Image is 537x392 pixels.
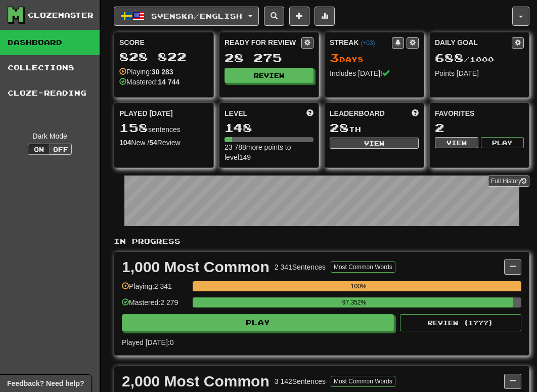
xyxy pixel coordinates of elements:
span: / 1000 [435,55,494,64]
a: (+03) [361,39,375,47]
div: Includes [DATE]! [330,68,419,78]
strong: 14 744 [158,78,180,86]
button: On [28,144,50,155]
div: Points [DATE] [435,68,524,78]
span: 158 [119,120,148,135]
strong: 54 [149,139,157,147]
strong: 30 283 [152,68,173,76]
div: New / Review [119,138,208,148]
strong: 104 [119,139,131,147]
div: 2,000 Most Common [122,374,270,389]
span: 3 [330,51,339,65]
div: Mastered: [119,77,180,87]
div: Score [119,37,208,48]
button: More stats [315,7,335,26]
div: 2 [435,121,524,134]
div: 97.352% [196,297,513,308]
span: Played [DATE] [119,108,173,118]
span: Svenska / English [151,12,242,20]
div: sentences [119,121,208,135]
button: Review [225,68,314,83]
div: 2 341 Sentences [275,262,326,272]
button: Add sentence to collection [289,7,309,26]
button: Off [50,144,72,155]
span: Level [225,108,247,118]
span: 688 [435,51,464,65]
button: Play [122,314,394,331]
div: Daily Goal [435,37,512,49]
button: Most Common Words [331,262,395,273]
div: Playing: 2 341 [122,281,188,298]
div: 100% [196,281,521,291]
button: Play [481,137,524,148]
div: Day s [330,52,419,65]
div: th [330,121,419,135]
span: Played [DATE]: 0 [122,338,173,346]
button: Svenska/English [114,7,259,26]
div: 23 788 more points to level 149 [225,142,314,162]
button: View [435,137,478,148]
div: Favorites [435,108,524,118]
a: Full History [488,176,529,187]
div: Dark Mode [8,131,92,141]
button: Most Common Words [331,376,395,387]
div: Clozemaster [28,10,94,20]
button: Search sentences [264,7,284,26]
div: 28 275 [225,52,314,64]
div: Playing: [119,67,173,77]
span: This week in points, UTC [412,108,419,118]
p: In Progress [114,236,529,246]
div: Ready for Review [225,37,301,48]
div: Mastered: 2 279 [122,297,188,314]
span: 28 [330,120,349,135]
span: Score more points to level up [306,108,314,118]
span: Open feedback widget [7,378,84,388]
div: Streak [330,37,392,48]
div: 3 142 Sentences [275,376,326,386]
div: 148 [225,121,314,134]
div: 828 822 [119,51,208,63]
span: Leaderboard [330,108,385,118]
button: View [330,138,419,149]
div: 1,000 Most Common [122,259,270,275]
button: Review (1777) [400,314,521,331]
